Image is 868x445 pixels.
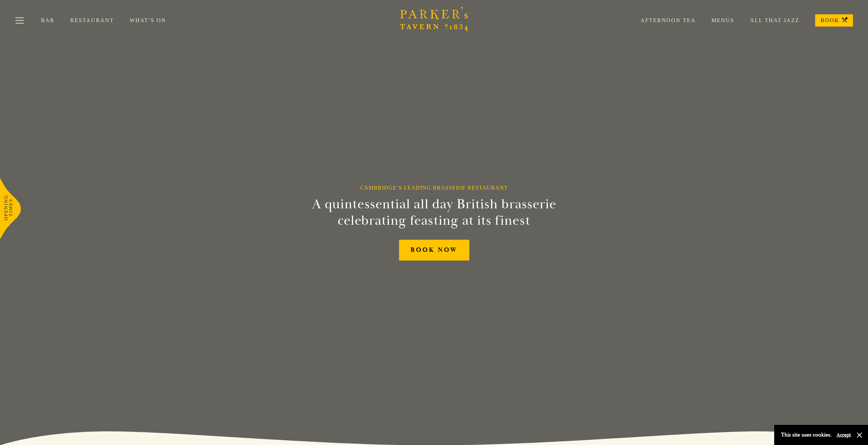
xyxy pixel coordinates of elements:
[279,196,590,229] h2: A quintessential all day British brasserie celebrating feasting at its finest
[837,432,851,438] button: Accept
[856,432,863,439] button: Close and accept
[781,430,832,440] p: This site uses cookies.
[360,184,508,191] h1: Cambridge’s Leading Brasserie Restaurant
[399,240,469,261] a: BOOK NOW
